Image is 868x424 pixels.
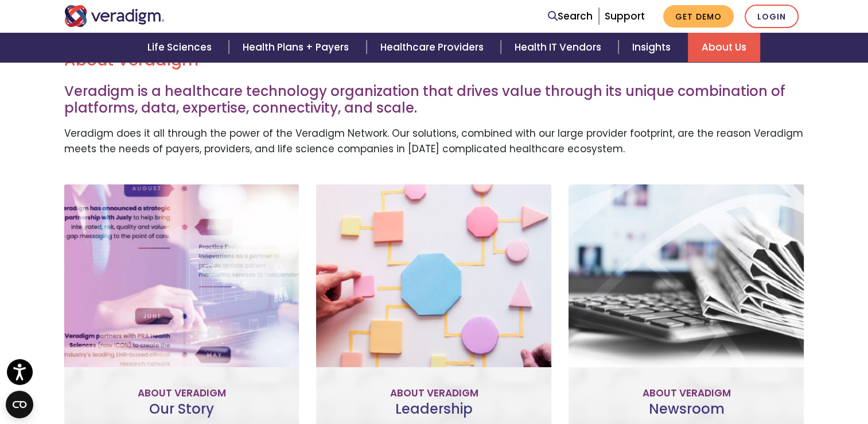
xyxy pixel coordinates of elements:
[229,33,366,62] a: Health Plans + Payers
[663,5,734,28] a: Get Demo
[605,9,645,23] a: Support
[64,51,804,70] h2: About Veradigm
[134,33,229,62] a: Life Sciences
[64,5,165,27] img: Veradigm logo
[688,33,760,62] a: About Us
[578,386,795,401] p: About Veradigm
[548,9,593,24] a: Search
[64,126,804,157] p: Veradigm does it all through the power of the Veradigm Network. Our solutions, combined with our ...
[325,386,542,401] p: About Veradigm
[618,33,688,62] a: Insights
[6,391,33,418] button: Open CMP widget
[501,33,618,62] a: Health IT Vendors
[64,83,804,117] h3: Veradigm is a healthcare technology organization that drives value through its unique combination...
[367,33,501,62] a: Healthcare Providers
[745,5,799,28] a: Login
[73,386,290,401] p: About Veradigm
